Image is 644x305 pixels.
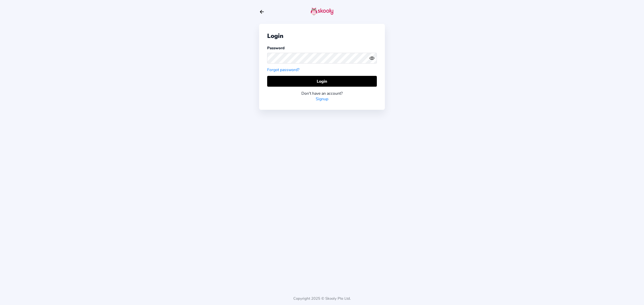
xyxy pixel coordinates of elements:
[316,96,328,102] a: Signup
[311,7,333,15] img: skooly-logo.png
[267,91,377,96] div: Don't have an account?
[259,9,265,15] button: arrow back outline
[267,76,377,87] button: Login
[369,56,375,61] ion-icon: eye outline
[267,32,377,40] div: Login
[369,56,377,61] button: eye outlineeye off outline
[267,67,299,73] a: Forgot password?
[267,45,285,50] label: Password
